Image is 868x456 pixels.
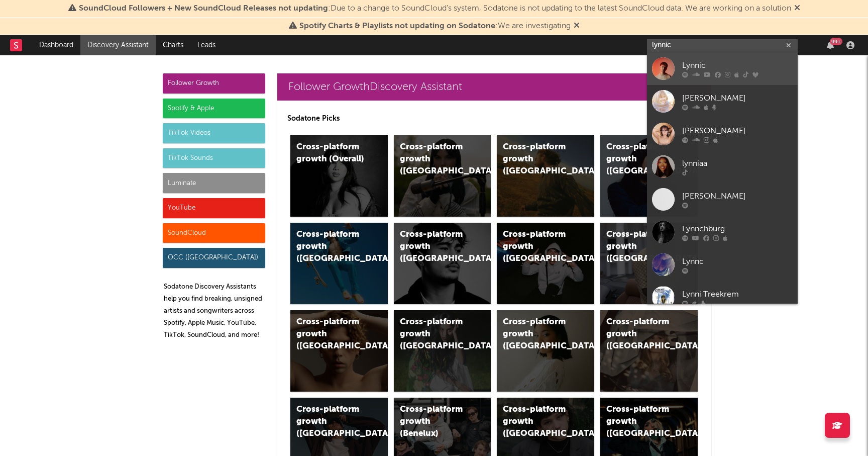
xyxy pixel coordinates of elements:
[647,39,798,52] input: Search for artists
[163,73,265,94] div: Follower Growth
[600,223,698,304] a: Cross-platform growth ([GEOGRAPHIC_DATA])
[163,198,265,218] div: YouTube
[163,248,265,268] div: OCC ([GEOGRAPHIC_DATA])
[647,52,798,85] a: Lynnic
[497,223,594,304] a: Cross-platform growth ([GEOGRAPHIC_DATA]/GSA)
[606,404,675,440] div: Cross-platform growth ([GEOGRAPHIC_DATA])
[164,281,265,341] p: Sodatone Discovery Assistants help you find breaking, unsigned artists and songwriters across Spo...
[503,316,571,352] div: Cross-platform growth ([GEOGRAPHIC_DATA])
[296,316,365,352] div: Cross-platform growth ([GEOGRAPHIC_DATA])
[606,229,675,265] div: Cross-platform growth ([GEOGRAPHIC_DATA])
[682,125,793,137] div: [PERSON_NAME]
[647,216,798,248] a: Lynnchburg
[400,316,468,352] div: Cross-platform growth ([GEOGRAPHIC_DATA])
[600,135,698,217] a: Cross-platform growth ([GEOGRAPHIC_DATA])
[827,41,834,49] button: 99+
[606,141,675,177] div: Cross-platform growth ([GEOGRAPHIC_DATA])
[163,99,265,119] div: Spotify & Apple
[156,35,190,55] a: Charts
[163,123,265,143] div: TikTok Videos
[400,141,468,177] div: Cross-platform growth ([GEOGRAPHIC_DATA])
[682,223,793,235] div: Lynnchburg
[394,135,491,217] a: Cross-platform growth ([GEOGRAPHIC_DATA])
[647,118,798,150] a: [PERSON_NAME]
[574,22,580,30] span: Dismiss
[299,22,495,30] span: Spotify Charts & Playlists not updating on Sodatone
[32,35,80,55] a: Dashboard
[163,148,265,168] div: TikTok Sounds
[647,281,798,314] a: Lynni Treekrem
[682,288,793,300] div: Lynni Treekrem
[682,157,793,169] div: lynniaa
[290,310,388,392] a: Cross-platform growth ([GEOGRAPHIC_DATA])
[394,310,491,392] a: Cross-platform growth ([GEOGRAPHIC_DATA])
[682,255,793,267] div: Lynnc
[647,248,798,281] a: Lynnc
[400,229,468,265] div: Cross-platform growth ([GEOGRAPHIC_DATA])
[503,141,571,177] div: Cross-platform growth ([GEOGRAPHIC_DATA])
[299,22,571,30] span: : We are investigating
[296,229,365,265] div: Cross-platform growth ([GEOGRAPHIC_DATA])
[647,85,798,118] a: [PERSON_NAME]
[682,59,793,71] div: Lynnic
[647,183,798,216] a: [PERSON_NAME]
[290,135,388,217] a: Cross-platform growth (Overall)
[606,316,675,352] div: Cross-platform growth ([GEOGRAPHIC_DATA])
[497,135,594,217] a: Cross-platform growth ([GEOGRAPHIC_DATA])
[647,150,798,183] a: lynniaa
[394,223,491,304] a: Cross-platform growth ([GEOGRAPHIC_DATA])
[503,404,571,440] div: Cross-platform growth ([GEOGRAPHIC_DATA])
[600,310,698,392] a: Cross-platform growth ([GEOGRAPHIC_DATA])
[400,404,468,440] div: Cross-platform growth (Benelux)
[794,5,800,13] span: Dismiss
[503,229,571,265] div: Cross-platform growth ([GEOGRAPHIC_DATA]/GSA)
[277,73,711,101] a: Follower GrowthDiscovery Assistant
[79,5,328,13] span: SoundCloud Followers + New SoundCloud Releases not updating
[287,113,701,125] p: Sodatone Picks
[290,223,388,304] a: Cross-platform growth ([GEOGRAPHIC_DATA])
[682,190,793,202] div: [PERSON_NAME]
[296,404,365,440] div: Cross-platform growth ([GEOGRAPHIC_DATA])
[163,173,265,193] div: Luminate
[79,5,791,13] span: : Due to a change to SoundCloud's system, Sodatone is not updating to the latest SoundCloud data....
[830,38,842,45] div: 99 +
[80,35,156,55] a: Discovery Assistant
[190,35,223,55] a: Leads
[296,141,365,165] div: Cross-platform growth (Overall)
[497,310,594,392] a: Cross-platform growth ([GEOGRAPHIC_DATA])
[682,92,793,104] div: [PERSON_NAME]
[163,223,265,243] div: SoundCloud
